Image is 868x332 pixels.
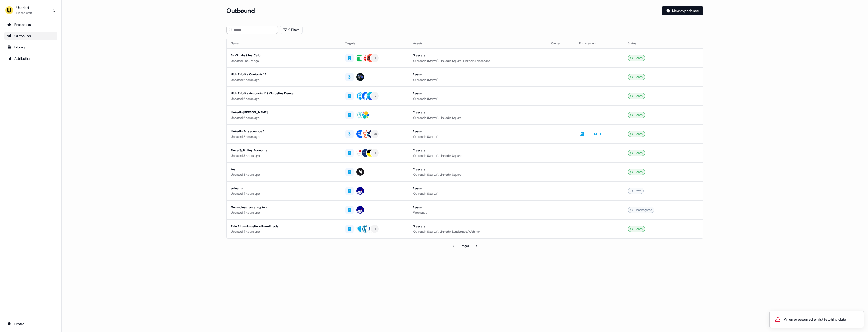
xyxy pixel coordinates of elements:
[231,77,337,82] div: Updated 12 hours ago
[413,186,543,191] div: 1 asset
[231,91,337,96] div: High Priority Accounts 1:1 (Microsites Demo)
[231,167,337,172] div: test
[413,153,543,158] div: Outreach (Starter), LinkedIn Square
[628,55,645,61] div: Ready
[373,56,376,60] div: + 1
[231,191,337,196] div: Updated 14 hours ago
[231,224,337,229] div: Palo Alto microsite + linkedin ads
[231,115,337,120] div: Updated 12 hours ago
[231,72,337,77] div: High Priority Contacts 1:1
[227,38,341,48] th: Name
[628,169,645,175] div: Ready
[231,153,337,158] div: Updated 13 hours ago
[413,129,543,134] div: 1 asset
[628,112,645,118] div: Ready
[461,243,469,248] div: Page 1
[413,229,543,234] div: Outreach (Starter), LinkedIn Landscape, Webinar
[662,6,703,15] button: New experience
[4,54,57,63] a: Go to attribution
[16,5,32,10] div: Userled
[624,38,680,48] th: Status
[280,26,303,34] button: 0 Filters
[231,96,337,101] div: Updated 12 hours ago
[628,226,645,232] div: Ready
[231,129,337,134] div: LinkedIn Ad sequence 2
[373,151,376,155] div: + 1
[7,56,54,61] div: Attribution
[413,224,543,229] div: 3 assets
[4,21,57,29] a: Go to prospects
[413,53,543,58] div: 3 assets
[4,43,57,51] a: Go to templates
[231,110,337,115] div: LinkedIn [PERSON_NAME]
[7,321,54,326] div: Profile
[231,148,337,153] div: FingerSpitz Key Accounts
[231,53,337,58] div: SaaS Labs (JustCall)
[628,74,645,80] div: Ready
[231,172,337,177] div: Updated 13 hours ago
[413,210,543,215] div: Web page
[628,131,645,137] div: Ready
[372,132,377,136] div: + 123
[4,320,57,328] a: Go to profile
[413,134,543,139] div: Outreach (Starter)
[628,150,645,156] div: Ready
[413,110,543,115] div: 2 assets
[628,207,654,213] div: Unconfigured
[413,91,543,96] div: 1 asset
[586,131,588,136] div: 1
[575,38,623,48] th: Engagement
[231,205,337,210] div: Gocardless targeting Axa
[413,96,543,101] div: Outreach (Starter)
[409,38,547,48] th: Assets
[341,38,409,48] th: Targets
[226,7,255,15] h3: Outbound
[413,115,543,120] div: Outreach (Starter), LinkedIn Square
[231,229,337,234] div: Updated 14 hours ago
[373,94,376,98] div: + 9
[7,22,54,27] div: Prospects
[628,93,645,99] div: Ready
[413,148,543,153] div: 2 assets
[413,77,543,82] div: Outreach (Starter)
[784,317,846,322] div: An error occurred whilst fetching data
[413,72,543,77] div: 1 asset
[547,38,575,48] th: Owner
[4,4,57,16] button: UserledPlease wait
[231,210,337,215] div: Updated 14 hours ago
[413,205,543,210] div: 1 asset
[600,131,601,136] div: 1
[231,186,337,191] div: paloalto
[413,167,543,172] div: 2 assets
[16,10,32,15] div: Please wait
[628,188,644,194] div: Draft
[373,227,376,231] div: + 1
[7,33,54,38] div: Outbound
[231,134,337,139] div: Updated 12 hours ago
[413,191,543,196] div: Outreach (Starter)
[4,32,57,40] a: Go to outbound experience
[231,58,337,63] div: Updated 8 hours ago
[413,172,543,177] div: Outreach (Starter), LinkedIn Square
[7,45,54,50] div: Library
[413,58,543,63] div: Outreach (Starter), LinkedIn Square, LinkedIn Landscape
